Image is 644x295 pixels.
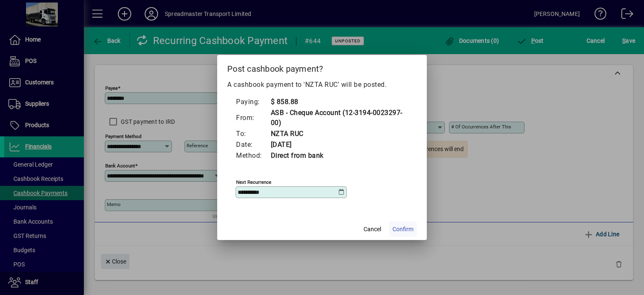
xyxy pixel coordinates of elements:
td: NZTA RUC [270,128,409,139]
td: $ 858.88 [270,97,409,107]
h2: Post cashbook payment? [217,55,427,79]
td: Method: [236,150,270,161]
td: From: [236,107,270,128]
td: Date: [236,139,270,150]
button: Cancel [359,222,386,237]
p: A cashbook payment to 'NZTA RUC' will be posted. [227,80,417,90]
button: Confirm [389,222,417,237]
td: Paying: [236,97,270,107]
td: [DATE] [270,139,409,150]
span: Cancel [364,225,381,234]
td: ASB - Cheque Account (12-3194-0023297-00) [270,107,409,128]
mat-label: Next recurrence [236,179,271,185]
td: To: [236,128,270,139]
td: Direct from bank [270,150,409,161]
span: Confirm [392,225,413,234]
